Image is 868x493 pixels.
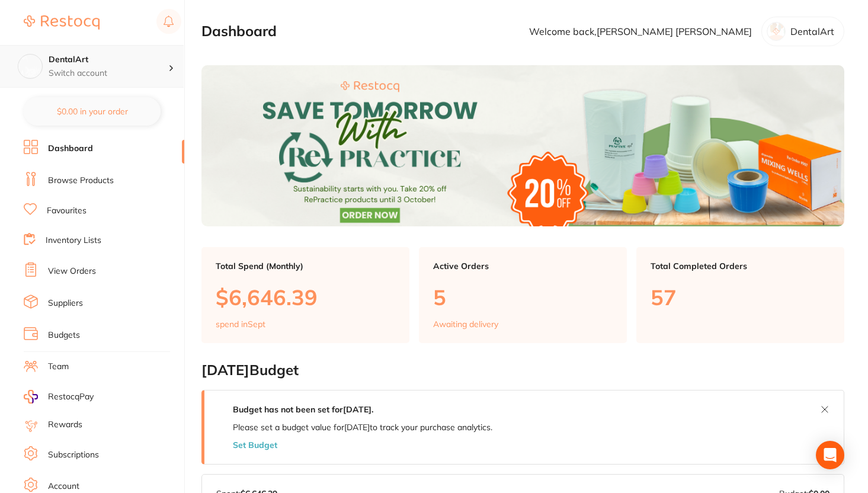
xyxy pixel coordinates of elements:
[419,247,627,343] a: Active Orders5Awaiting delivery
[48,361,69,373] a: Team
[48,419,82,431] a: Rewards
[216,319,265,329] p: spend in Sept
[233,404,373,415] strong: Budget has not been set for [DATE] .
[636,247,844,343] a: Total Completed Orders57
[18,55,42,78] img: DentalArt
[433,285,613,309] p: 5
[790,26,834,37] p: DentalArt
[48,143,93,155] a: Dashboard
[24,390,94,404] a: RestocqPay
[24,390,38,404] img: RestocqPay
[216,285,395,309] p: $6,646.39
[48,329,80,341] a: Budgets
[24,9,100,36] a: Restocq Logo
[49,54,168,66] h4: DentalArt
[529,26,752,37] p: Welcome back, [PERSON_NAME] [PERSON_NAME]
[651,285,830,309] p: 57
[48,297,83,309] a: Suppliers
[47,205,87,217] a: Favourites
[24,15,100,30] img: Restocq Logo
[46,235,101,246] a: Inventory Lists
[48,449,99,461] a: Subscriptions
[48,175,114,187] a: Browse Products
[233,422,492,432] p: Please set a budget value for [DATE] to track your purchase analytics.
[201,362,844,379] h2: [DATE] Budget
[48,265,96,277] a: View Orders
[201,23,277,40] h2: Dashboard
[216,261,395,271] p: Total Spend (Monthly)
[24,97,161,126] button: $0.00 in your order
[49,68,168,79] p: Switch account
[201,247,409,343] a: Total Spend (Monthly)$6,646.39spend inSept
[48,391,94,403] span: RestocqPay
[48,481,79,492] a: Account
[233,440,277,450] button: Set Budget
[433,319,498,329] p: Awaiting delivery
[651,261,830,271] p: Total Completed Orders
[201,65,844,226] img: Dashboard
[816,441,844,469] div: Open Intercom Messenger
[433,261,613,271] p: Active Orders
